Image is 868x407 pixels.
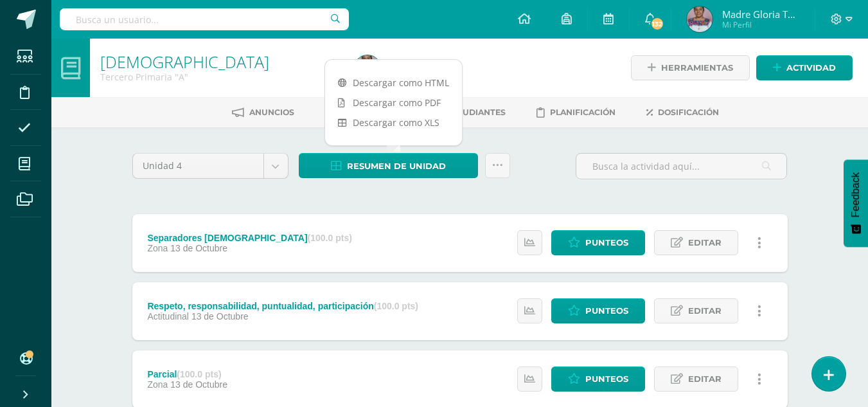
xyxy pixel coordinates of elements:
[551,298,645,323] a: Punteos
[536,102,616,123] a: Planificación
[325,73,462,93] a: Descargar como HTML
[722,8,799,21] span: Madre Gloria Telón Apén
[100,71,339,83] div: Tercero Primaria 'A'
[576,154,786,179] input: Busca la actividad aquí...
[249,107,294,117] span: Anuncios
[722,19,799,30] span: Mi Perfil
[232,102,294,123] a: Anuncios
[147,379,168,390] span: Zona
[786,56,836,80] span: Actividad
[844,159,868,247] button: Feedback - Mostrar encuesta
[170,379,227,390] span: 13 de Octubre
[429,102,506,123] a: Estudiantes
[585,299,628,323] span: Punteos
[100,51,269,73] a: [DEMOGRAPHIC_DATA]
[658,107,719,117] span: Dosificación
[687,6,713,32] img: 3585b43e6f448e3a5bd7a0d5ea5114e0.png
[688,231,722,255] span: Editar
[147,243,168,253] span: Zona
[299,153,478,178] a: Resumen de unidad
[143,154,254,178] span: Unidad 4
[688,367,722,391] span: Editar
[551,230,645,255] a: Punteos
[325,113,462,132] a: Descargar como XLS
[551,366,645,392] a: Punteos
[147,301,418,311] div: Respeto, responsabilidad, puntualidad, participación
[646,102,719,123] a: Dosificación
[191,311,249,321] span: 13 de Octubre
[850,172,862,217] span: Feedback
[147,369,227,379] div: Parcial
[100,53,339,71] h1: Evangelización
[133,154,288,178] a: Unidad 4
[147,233,351,243] div: Separadores [DEMOGRAPHIC_DATA]
[177,369,221,379] strong: (100.0 pts)
[308,233,352,243] strong: (100.0 pts)
[585,367,628,391] span: Punteos
[147,311,189,321] span: Actitudinal
[650,17,664,31] span: 132
[325,93,462,113] a: Descargar como PDF
[60,8,349,30] input: Busca un usuario...
[355,55,380,81] img: 3585b43e6f448e3a5bd7a0d5ea5114e0.png
[585,231,628,255] span: Punteos
[347,154,446,178] span: Resumen de unidad
[550,107,616,117] span: Planificación
[756,55,853,80] a: Actividad
[170,243,227,253] span: 13 de Octubre
[688,299,722,323] span: Editar
[631,55,750,80] a: Herramientas
[447,107,506,117] span: Estudiantes
[661,56,733,80] span: Herramientas
[374,301,418,311] strong: (100.0 pts)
